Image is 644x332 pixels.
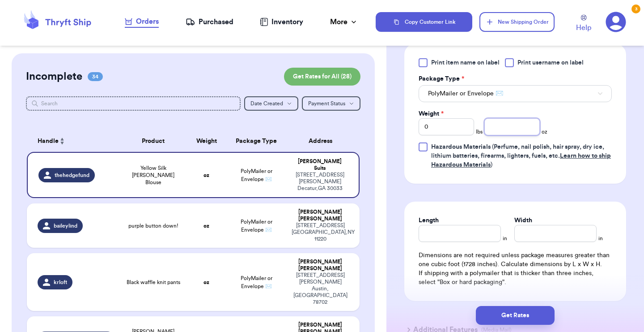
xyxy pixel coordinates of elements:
[241,219,272,233] span: PolyMailer or Envelope ✉️
[292,259,349,272] div: [PERSON_NAME] [PERSON_NAME]
[419,251,612,287] div: Dimensions are not required unless package measures greater than one cubic foot (1728 inches). Ca...
[125,16,159,28] a: Orders
[431,58,500,67] span: Print item name on label
[186,130,226,152] th: Weight
[514,216,532,225] label: Width
[260,17,303,27] a: Inventory
[419,109,444,118] label: Weight
[292,209,349,222] div: [PERSON_NAME] [PERSON_NAME]
[542,128,547,135] span: oz
[284,68,360,86] button: Get Rates for All (28)
[128,222,178,229] span: purple button down!
[125,164,181,186] span: Yellow Silk [PERSON_NAME] Blouse
[517,58,584,67] span: Print username on label
[26,69,82,84] h2: Incomplete
[244,96,298,111] button: Date Created
[26,96,241,111] input: Search
[419,85,612,102] button: PolyMailer or Envelope ✉️
[598,235,603,242] span: in
[292,272,349,306] div: [STREET_ADDRESS][PERSON_NAME] Austin , [GEOGRAPHIC_DATA] 78702
[419,269,612,287] p: If shipping with a polymailer that is thicker than three inches, select "Box or hard packaging".
[250,101,283,106] span: Date Created
[292,158,348,172] div: [PERSON_NAME] Suits
[186,17,233,27] a: Purchased
[241,276,272,289] span: PolyMailer or Envelope ✉️
[606,12,626,32] a: 3
[503,235,507,242] span: in
[54,279,67,286] span: krloft
[308,101,345,106] span: Payment Status
[476,306,555,325] button: Get Rates
[431,144,491,150] span: Hazardous Materials
[88,72,103,81] span: 34
[203,172,209,178] strong: oz
[241,168,272,182] span: PolyMailer or Envelope ✉️
[59,136,66,147] button: Sort ascending
[428,89,503,98] span: PolyMailer or Envelope ✉️
[302,96,360,111] button: Payment Status
[286,130,360,152] th: Address
[330,17,358,27] div: More
[125,16,159,27] div: Orders
[431,144,611,168] span: (Perfume, nail polish, hair spray, dry ice, lithium batteries, firearms, lighters, fuels, etc. )
[476,128,483,135] span: lbs
[631,4,640,13] div: 3
[419,74,464,83] label: Package Type
[292,172,348,192] div: [STREET_ADDRESS][PERSON_NAME] Decatur , GA 30033
[54,222,77,229] span: baileylind
[127,279,180,286] span: Black waffle knit pants
[479,12,555,32] button: New Shipping Order
[120,130,186,152] th: Product
[419,216,439,225] label: Length
[576,22,591,33] span: Help
[203,280,209,285] strong: oz
[226,130,286,152] th: Package Type
[38,137,59,146] span: Handle
[576,15,591,33] a: Help
[203,223,209,229] strong: oz
[292,222,349,242] div: [STREET_ADDRESS] [GEOGRAPHIC_DATA] , NY 11220
[55,172,89,179] span: thehedgefund
[376,12,472,32] button: Copy Customer Link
